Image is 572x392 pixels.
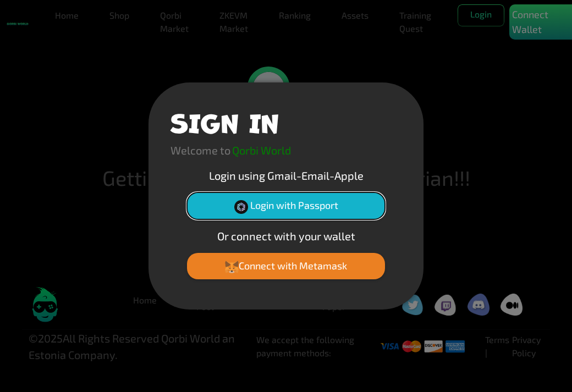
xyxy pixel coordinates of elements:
[170,142,230,158] p: Welcome to
[170,167,402,184] p: Login using Gmail-Email-Apple
[232,142,291,158] p: Qorbi World
[187,192,385,219] button: Login with Passport
[170,104,279,137] h1: SIGN IN
[234,200,248,214] img: Passport Logo
[170,228,402,244] p: Or connect with your wallet
[187,253,385,279] button: Connect with Metamask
